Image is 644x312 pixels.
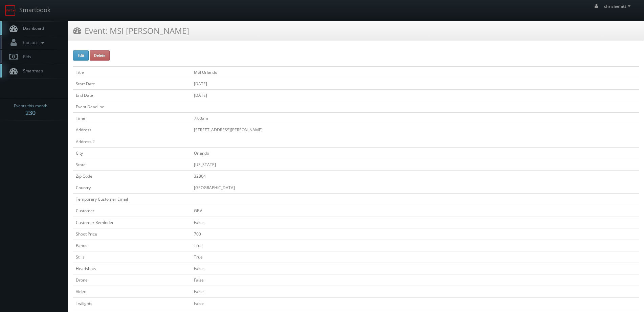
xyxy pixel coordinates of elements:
td: 700 [191,228,639,240]
td: [DATE] [191,89,639,101]
td: Orlando [191,147,639,159]
td: Event Deadline [73,101,191,113]
td: End Date [73,89,191,101]
td: [US_STATE] [191,159,639,170]
td: True [191,251,639,263]
span: Dashboard [20,25,44,31]
td: Drone [73,274,191,286]
td: Zip Code [73,170,191,182]
td: False [191,217,639,228]
td: State [73,159,191,170]
td: Title [73,66,191,78]
td: False [191,274,639,286]
img: smartbook-logo.png [5,5,16,16]
td: Time [73,113,191,124]
td: Customer [73,205,191,217]
td: MSI Orlando [191,66,639,78]
span: Smartmap [20,68,43,74]
td: GBV [191,205,639,217]
span: Events this month [14,103,47,109]
td: Temporary Customer Email [73,194,191,205]
td: Shoot Price [73,228,191,240]
span: Contacts [20,40,46,45]
td: True [191,240,639,251]
td: False [191,286,639,297]
td: Video [73,286,191,297]
strong: 230 [25,109,36,117]
td: [STREET_ADDRESS][PERSON_NAME] [191,124,639,136]
h3: Event: MSI [PERSON_NAME] [73,25,189,37]
td: False [191,297,639,309]
td: Address [73,124,191,136]
td: Start Date [73,78,191,89]
td: City [73,147,191,159]
td: False [191,263,639,274]
td: [GEOGRAPHIC_DATA] [191,182,639,194]
td: Headshots [73,263,191,274]
td: Country [73,182,191,194]
td: Customer Reminder [73,217,191,228]
span: Bids [20,54,31,60]
td: Panos [73,240,191,251]
button: Edit [73,50,89,61]
button: Delete [90,50,110,61]
td: Address 2 [73,136,191,147]
td: 32804 [191,170,639,182]
td: Stills [73,251,191,263]
span: chrisleefatt [604,3,632,9]
td: 7:00am [191,113,639,124]
td: Twilights [73,297,191,309]
td: [DATE] [191,78,639,89]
